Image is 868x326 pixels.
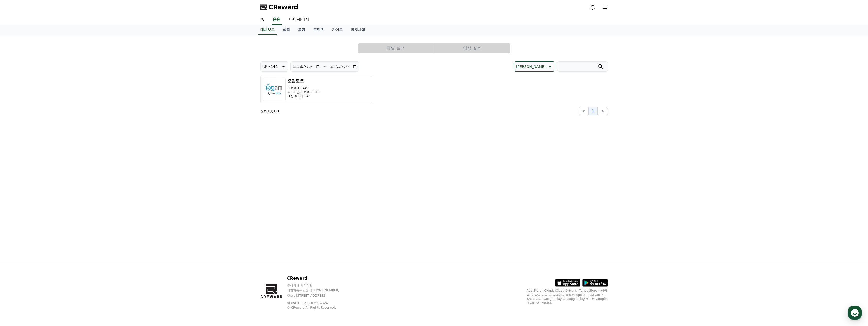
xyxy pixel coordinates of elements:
[287,301,303,305] a: 이용약관
[328,25,347,35] a: 가이드
[288,94,320,98] p: 예상 수익 $0.43
[272,14,282,25] a: 음원
[358,43,434,53] a: 채널 실적
[78,169,85,173] span: 설정
[514,61,555,72] button: [PERSON_NAME]
[269,3,298,11] span: CReward
[287,283,349,287] p: 주식회사 와이피랩
[260,3,298,11] a: CReward
[434,43,510,53] button: 영상 실적
[279,25,294,35] a: 실적
[260,61,288,72] button: 지난 14일
[516,63,545,70] p: [PERSON_NAME]
[323,63,326,70] p: ~
[287,275,349,281] p: CReward
[288,90,320,94] p: 프리미엄 조회수 3,815
[256,14,269,25] a: 홈
[285,14,313,25] a: 마이페이지
[46,169,53,173] span: 대화
[304,301,329,305] a: 개인정보처리방침
[287,294,349,298] p: 주소 : [STREET_ADDRESS]
[263,63,279,70] p: 지난 14일
[273,109,276,113] strong: 1
[527,289,608,305] p: App Store, iCloud, iCloud Drive 및 iTunes Store는 미국과 그 밖의 나라 및 지역에서 등록된 Apple Inc.의 서비스 상표입니다. Goo...
[287,306,349,310] p: © CReward All Rights Reserved.
[263,78,286,101] img: 오감토크
[260,109,280,114] p: 전체 중 -
[258,25,277,35] a: 대시보드
[589,107,598,115] button: 1
[66,161,98,174] a: 설정
[288,86,320,90] p: 조회수 13,449
[347,25,369,35] a: 공지사항
[277,109,280,113] strong: 1
[287,288,349,292] p: 사업자등록번호 : [PHONE_NUMBER]
[598,107,608,115] button: >
[16,169,19,173] span: 홈
[294,25,309,35] a: 음원
[34,161,66,174] a: 대화
[579,107,589,115] button: <
[288,78,320,84] h3: 오감토크
[309,25,328,35] a: 콘텐츠
[358,43,434,53] button: 채널 실적
[260,76,372,103] button: 오감토크 조회수 13,449 프리미엄 조회수 3,815 예상 수익 $0.43
[267,109,270,113] strong: 1
[2,161,34,174] a: 홈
